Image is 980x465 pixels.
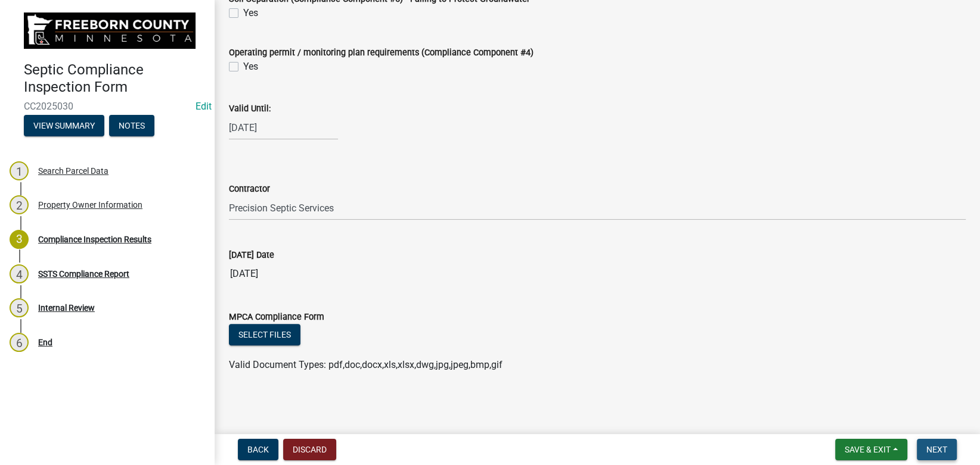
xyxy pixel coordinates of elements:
span: Save & Exit [845,445,891,454]
div: Compliance Inspection Results [38,235,151,244]
span: Next [926,445,947,454]
div: Search Parcel Data [38,167,108,175]
input: mm/dd/yyyy [229,116,338,140]
h4: Septic Compliance Inspection Form [24,61,205,96]
button: Select files [229,324,300,345]
div: 2 [10,195,29,214]
button: Discard [283,439,336,460]
wm-modal-confirm: Notes [109,121,154,131]
button: Notes [109,115,154,136]
wm-modal-confirm: Edit Application Number [196,101,212,112]
button: Save & Exit [835,439,907,460]
div: 1 [10,161,29,180]
label: MPCA Compliance Form [229,313,324,322]
button: Back [238,439,278,460]
label: [DATE] Date [229,251,274,260]
label: Contractor [229,185,270,194]
div: End [38,338,52,347]
span: CC2025030 [24,101,191,112]
div: Internal Review [38,304,95,312]
div: 3 [10,230,29,249]
div: Property Owner Information [38,201,142,209]
button: View Summary [24,115,104,136]
div: 4 [10,264,29,283]
div: 6 [10,333,29,352]
button: Next [917,439,957,460]
a: Edit [196,101,212,112]
label: Yes [243,6,258,20]
span: Back [247,445,269,454]
img: Freeborn County, Minnesota [24,13,196,49]
label: Valid Until: [229,105,271,113]
div: SSTS Compliance Report [38,270,129,278]
wm-modal-confirm: Summary [24,121,104,131]
span: Valid Document Types: pdf,doc,docx,xls,xlsx,dwg,jpg,jpeg,bmp,gif [229,359,503,370]
label: Operating permit / monitoring plan requirements (Compliance Component #4) [229,49,534,57]
div: 5 [10,298,29,317]
label: Yes [243,60,258,74]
